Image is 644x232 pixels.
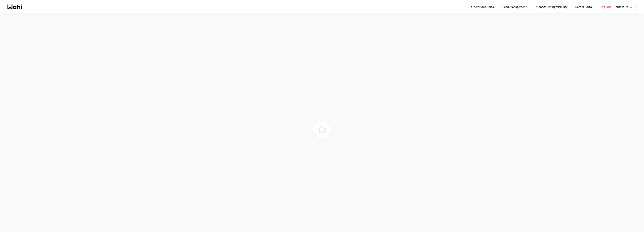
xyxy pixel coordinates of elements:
[535,4,569,9] span: Manage Listing Visibility
[600,4,611,9] span: Log Out
[575,4,594,9] span: Retool Portal
[317,124,327,135] img: loading house image
[471,4,496,9] span: Operations Portal
[7,5,22,9] a: Wahi homepage
[503,4,528,9] span: Lead Management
